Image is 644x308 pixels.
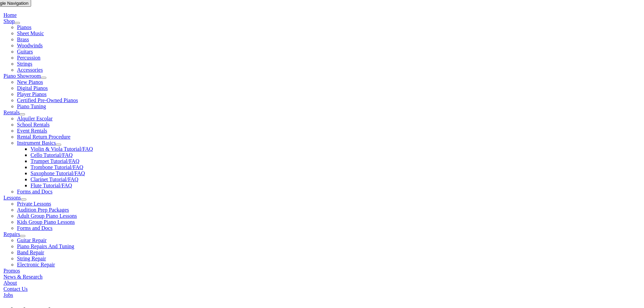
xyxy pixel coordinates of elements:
[17,67,43,73] a: Accessories
[17,43,43,48] a: Woodwinds
[3,231,20,237] a: Repairs
[30,146,93,152] a: Violin & Viola Tutorial/FAQ
[3,12,17,18] a: Home
[17,207,69,213] a: Audition Prep Packages
[17,91,47,97] a: Player Pianos
[41,77,46,79] button: Open submenu of Piano Showroom
[3,280,17,286] a: About
[56,144,61,146] button: Open submenu of Instrument Basics
[17,262,55,267] a: Electronic Repair
[3,18,15,24] a: Shop
[17,24,31,30] a: Pianos
[17,85,48,91] a: Digital Pianos
[17,189,52,194] a: Forms and Docs
[20,113,25,115] button: Open submenu of Rentals
[17,116,52,121] a: Alquiler Escolar
[3,73,41,79] a: Piano Showroom
[17,219,75,225] a: Kids Group Piano Lessons
[17,61,32,67] a: Strings
[3,110,20,115] a: Rentals
[17,55,40,61] a: Percussion
[30,176,78,182] a: Clarinet Tutorial/FAQ
[15,22,20,24] button: Open submenu of Shop
[3,274,43,280] a: News & Research
[17,256,46,261] a: String Repair
[17,134,70,140] a: Rental Return Procedure
[17,30,44,36] a: Sheet Music
[17,49,33,54] a: Guitars
[17,128,47,134] a: Event Rentals
[30,152,73,158] a: Cello Tutorial/FAQ
[21,198,26,200] button: Open submenu of Lessons
[17,250,44,255] a: Band Repair
[17,122,49,127] a: School Rentals
[17,79,43,85] a: New Pianos
[17,103,46,109] a: Piano Tuning
[30,170,85,176] a: Saxophone Tutorial/FAQ
[3,286,28,292] a: Contact Us
[17,97,78,103] a: Certified Pre-Owned Pianos
[17,37,29,42] a: Brass
[30,183,72,188] a: Flute Tutorial/FAQ
[3,292,13,298] a: Jobs
[17,243,74,249] a: Piano Repairs And Tuning
[3,268,20,274] a: Promos
[17,201,51,207] a: Private Lessons
[17,140,56,146] a: Instrument Basics
[17,225,52,231] a: Forms and Docs
[20,235,25,237] button: Open submenu of Repairs
[17,213,77,219] a: Adult Group Piano Lessons
[17,237,47,243] a: Guitar Repair
[30,164,83,170] a: Trombone Tutorial/FAQ
[3,195,21,200] a: Lessons
[30,158,79,164] a: Trumpet Tutorial/FAQ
